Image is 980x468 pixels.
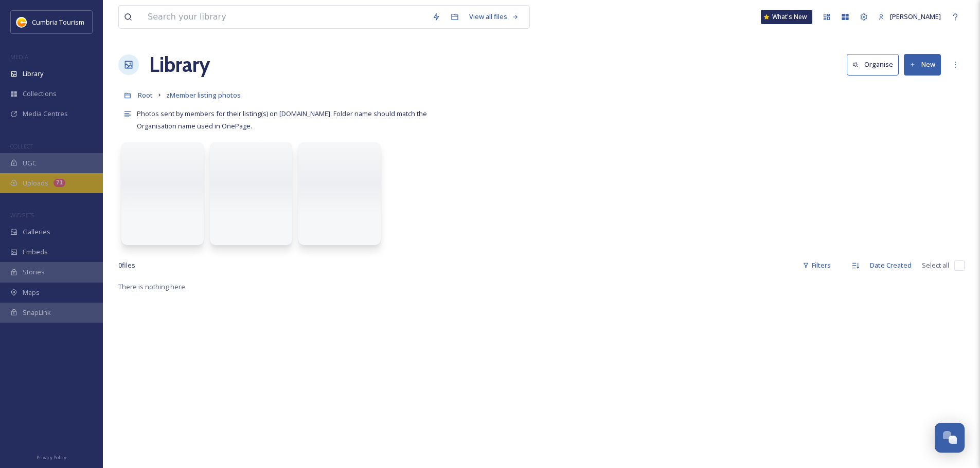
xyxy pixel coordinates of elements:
[118,282,187,291] span: There is nothing here.
[149,49,210,80] a: Library
[10,142,32,150] span: COLLECT
[138,89,153,101] a: Root
[54,179,65,187] div: 71
[23,89,57,99] span: Collections
[847,54,899,75] button: Organise
[37,454,66,461] span: Privacy Policy
[23,109,68,119] span: Media Centres
[23,227,50,237] span: Galleries
[23,288,40,297] span: Maps
[464,7,524,27] a: View all files
[10,211,34,219] span: WIDGETS
[904,54,941,75] button: New
[23,267,45,277] span: Stories
[935,423,965,453] button: Open Chat
[23,69,43,79] span: Library
[32,17,84,27] span: Cumbria Tourism
[890,12,941,21] span: [PERSON_NAME]
[761,10,812,24] a: What's New
[873,7,946,27] a: [PERSON_NAME]
[847,54,904,75] a: Organise
[10,53,28,61] span: MEDIA
[23,308,51,317] span: SnapLink
[142,6,427,28] input: Search your library
[137,109,429,130] span: Photos sent by members for their listing(s) on [DOMAIN_NAME]. Folder name should match the Organi...
[865,255,917,275] div: Date Created
[118,260,135,270] span: 0 file s
[922,260,949,270] span: Select all
[166,89,241,101] a: zMember listing photos
[23,178,48,188] span: Uploads
[797,255,836,275] div: Filters
[23,247,48,257] span: Embeds
[166,90,241,100] span: zMember listing photos
[16,17,27,27] img: images.jpg
[23,158,37,168] span: UGC
[37,451,66,463] a: Privacy Policy
[138,90,153,100] span: Root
